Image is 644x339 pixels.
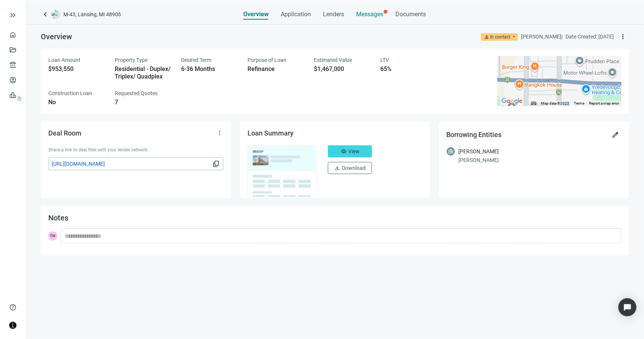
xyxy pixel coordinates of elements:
[342,165,366,171] span: Download
[380,65,438,73] div: 65%
[328,145,372,157] button: visibilityView
[314,65,371,73] div: $1,467,000
[52,160,211,168] span: [URL][DOMAIN_NAME]
[41,10,50,19] a: keyboard_arrow_left
[531,101,536,106] button: Keyboard shortcuts
[9,304,17,311] span: help
[314,57,352,63] span: Estimated Value
[446,131,501,139] span: Borrowing Entities
[247,57,286,63] span: Purpose of Loan
[115,90,158,96] span: Requested Quotes
[334,165,340,171] span: download
[281,11,311,18] span: Application
[589,101,619,105] a: Report a map error
[617,31,629,43] button: more_vert
[458,156,621,164] div: [PERSON_NAME]
[48,231,57,240] span: TW
[214,127,226,139] button: more_vert
[48,99,106,106] div: No
[328,162,372,174] button: downloadDownload
[115,65,172,80] div: Residential - Duplex/ Triplex/ Quadplex
[216,129,223,137] span: more_vert
[212,160,220,168] span: content_copy
[500,96,524,106] a: Open this area in Google Maps (opens a new window)
[41,32,72,41] span: Overview
[48,213,68,222] span: Notes
[612,131,619,139] span: edit
[458,147,499,156] div: [PERSON_NAME]
[500,96,524,106] img: Google
[181,65,238,73] div: 6-36 Months
[541,101,569,105] span: Map data ©2025
[48,129,81,137] span: Deal Room
[357,11,384,18] span: Messages
[609,129,621,141] button: edit
[618,298,636,316] div: Open Intercom Messenger
[247,129,294,137] span: Loan Summary
[348,148,360,154] span: View
[48,90,92,96] span: Construction Loan
[8,11,17,20] button: keyboard_double_arrow_right
[521,32,563,41] div: [PERSON_NAME] |
[115,57,148,63] span: Property Type
[181,57,211,63] span: Desired Term
[380,57,389,63] span: LTV
[244,11,269,18] span: Overview
[323,11,344,18] span: Lenders
[341,148,347,154] span: visibility
[396,11,426,18] span: Documents
[115,99,172,106] div: 7
[484,34,489,40] span: person
[9,322,16,329] img: avatar
[63,11,121,18] span: M-43, Lansing, MI 48906
[48,57,80,63] span: Loan Amount
[490,33,510,41] div: In contact
[51,10,60,19] img: deal-logo
[245,143,319,199] img: dealOverviewImg
[247,65,305,73] div: Refinance
[48,65,106,73] div: $953,550
[574,101,584,105] a: Terms (opens in new tab)
[48,147,149,153] span: Share a link to deal files with your lender network.
[619,33,627,40] span: more_vert
[566,32,614,41] div: Date Created: [DATE]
